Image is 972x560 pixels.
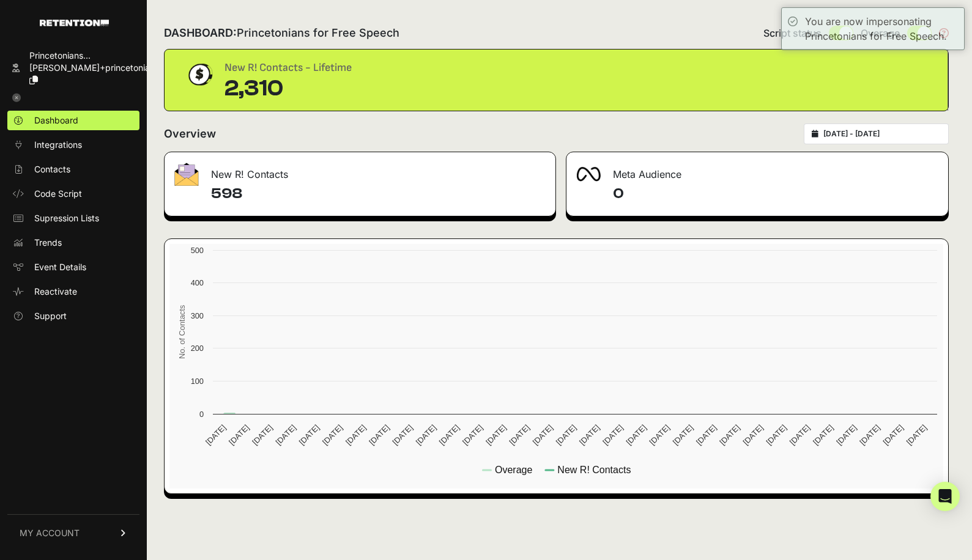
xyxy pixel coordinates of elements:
[34,188,82,200] span: Code Script
[34,114,78,127] span: Dashboard
[34,310,67,322] span: Support
[718,423,741,447] text: [DATE]
[34,286,77,298] span: Reactivate
[624,423,648,447] text: [DATE]
[40,20,109,26] img: Retention.com
[7,233,139,252] a: Trends
[165,152,555,189] div: New R! Contacts
[191,311,204,320] text: 300
[390,423,414,447] text: [DATE]
[29,50,162,62] div: Princetonians...
[557,465,631,475] text: New R! Contacts
[191,344,204,353] text: 200
[224,59,352,76] div: New R! Contacts - Lifetime
[437,423,461,447] text: [DATE]
[507,423,531,447] text: [DATE]
[191,377,204,386] text: 100
[576,167,601,182] img: fa-meta-2f981b61bb99beabf952f7030308934f19ce035c18b003e963880cc3fabeebb7.png
[554,423,578,447] text: [DATE]
[788,423,812,447] text: [DATE]
[613,184,939,204] h4: 0
[495,465,532,475] text: Overage
[204,423,228,447] text: [DATE]
[7,514,139,551] a: MY ACCOUNT
[274,423,298,447] text: [DATE]
[811,423,835,447] text: [DATE]
[694,423,718,447] text: [DATE]
[191,278,204,287] text: 400
[7,160,139,179] a: Contacts
[211,184,546,204] h4: 598
[648,423,672,447] text: [DATE]
[237,26,399,39] span: Princetonians for Free Speech
[164,125,216,142] h2: Overview
[34,163,70,175] span: Contacts
[174,163,199,186] img: fa-envelope-19ae18322b30453b285274b1b8af3d052b27d846a4fbe8435d1a52b978f639a2.png
[805,14,958,43] div: You are now impersonating Princetonians for Free Speech.
[7,46,139,90] a: Princetonians... [PERSON_NAME]+princetonian...
[177,305,187,359] text: No. of Contacts
[367,423,391,447] text: [DATE]
[905,423,929,447] text: [DATE]
[531,423,555,447] text: [DATE]
[414,423,438,447] text: [DATE]
[34,212,99,224] span: Supression Lists
[7,282,139,301] a: Reactivate
[7,208,139,228] a: Supression Lists
[7,184,139,204] a: Code Script
[601,423,625,447] text: [DATE]
[34,237,62,249] span: Trends
[858,423,881,447] text: [DATE]
[461,423,484,447] text: [DATE]
[184,59,215,90] img: dollar-coin-05c43ed7efb7bc0c12610022525b4bbbb207c7efeef5aecc26f025e68dcafac9.png
[344,423,368,447] text: [DATE]
[34,139,82,151] span: Integrations
[741,423,765,447] text: [DATE]
[484,423,508,447] text: [DATE]
[29,62,162,73] span: [PERSON_NAME]+princetonian...
[765,423,788,447] text: [DATE]
[224,76,352,101] div: 2,310
[7,257,139,277] a: Event Details
[191,246,204,255] text: 500
[7,111,139,130] a: Dashboard
[34,261,86,273] span: Event Details
[199,410,204,419] text: 0
[250,423,274,447] text: [DATE]
[20,527,80,539] span: MY ACCOUNT
[834,423,858,447] text: [DATE]
[930,482,960,511] div: Open Intercom Messenger
[321,423,344,447] text: [DATE]
[227,423,251,447] text: [DATE]
[763,26,822,40] span: Script status
[297,423,321,447] text: [DATE]
[7,135,139,155] a: Integrations
[881,423,905,447] text: [DATE]
[671,423,695,447] text: [DATE]
[566,152,949,189] div: Meta Audience
[7,306,139,326] a: Support
[577,423,601,447] text: [DATE]
[164,24,399,42] h2: DASHBOARD:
